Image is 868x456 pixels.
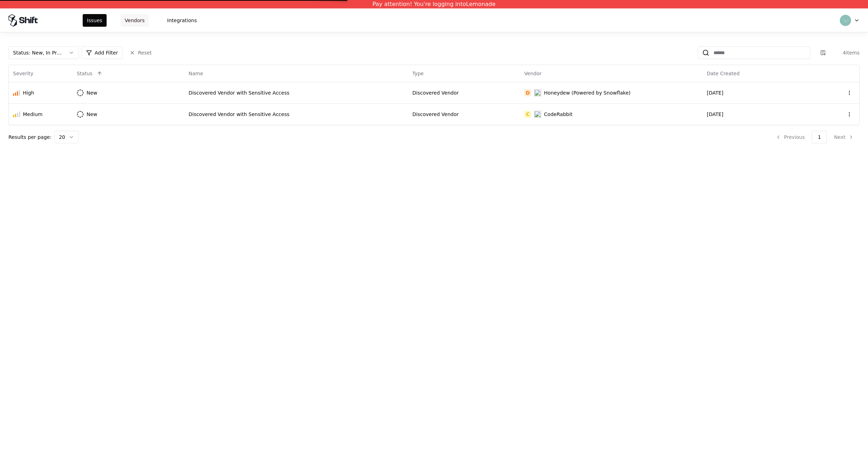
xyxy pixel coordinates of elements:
[412,89,516,96] div: Discovered Vendor
[125,46,156,59] button: Reset
[77,86,110,99] button: New
[13,49,63,56] div: Status : New, In Progress
[831,49,860,56] div: 4 items
[189,111,404,118] div: Discovered Vendor with Sensitive Access
[707,111,810,118] div: [DATE]
[8,134,51,141] p: Results per page:
[87,89,97,96] div: New
[23,111,43,118] div: Medium
[189,70,203,77] div: Name
[524,70,541,77] div: Vendor
[412,70,424,77] div: Type
[82,46,122,59] button: Add Filter
[83,14,107,27] button: Issues
[412,111,516,118] div: Discovered Vendor
[121,14,149,27] button: Vendors
[77,70,93,77] div: Status
[77,108,110,121] button: New
[13,70,33,77] div: Severity
[524,89,531,96] div: D
[770,131,860,143] nav: pagination
[23,89,34,96] div: High
[534,89,541,96] img: Honeydew (Powered by Snowflake)
[534,111,541,118] img: CodeRabbit
[707,70,740,77] div: Date Created
[812,131,827,143] button: 1
[544,89,631,96] div: Honeydew (Powered by Snowflake)
[189,89,404,96] div: Discovered Vendor with Sensitive Access
[87,111,97,118] div: New
[163,14,201,27] button: Integrations
[707,89,810,96] div: [DATE]
[544,111,572,118] div: CodeRabbit
[524,111,531,118] div: C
